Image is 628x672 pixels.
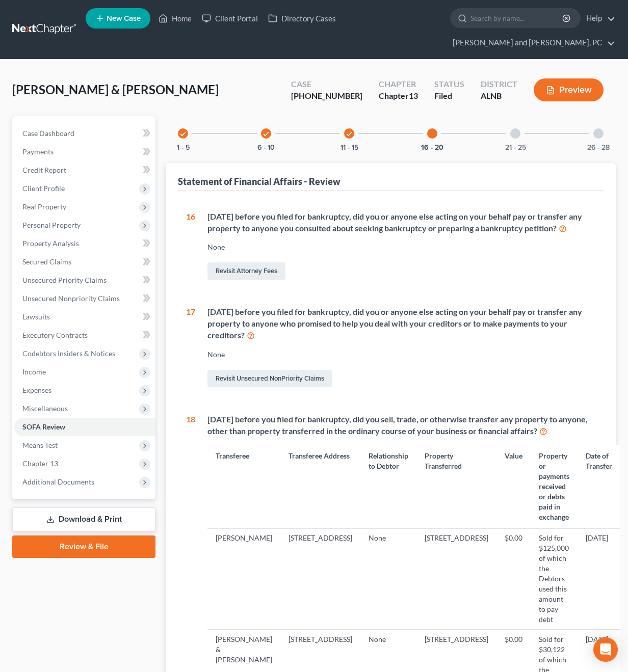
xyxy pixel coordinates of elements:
[593,637,618,662] div: Open Intercom Messenger
[505,144,526,151] button: 21 - 25
[416,528,496,629] td: [STREET_ADDRESS]
[22,312,50,321] span: Lawsuits
[257,144,275,151] button: 6 - 10
[416,445,496,528] th: Property Transferred
[22,257,71,266] span: Secured Claims
[14,143,155,161] a: Payments
[531,445,578,528] th: Property or payments received or debts paid in exchange
[186,211,195,282] div: 16
[496,445,531,528] th: Value
[207,262,285,280] a: Revisit Attorney Fees
[481,78,517,90] div: District
[581,9,615,28] a: Help
[22,331,88,339] span: Executory Contracts
[22,166,66,174] span: Credit Report
[448,34,615,52] a: [PERSON_NAME] and [PERSON_NAME], PC
[22,349,115,358] span: Codebtors Insiders & Notices
[434,78,464,90] div: Status
[587,144,610,151] button: 26 - 28
[280,445,360,528] th: Transferee Address
[409,91,418,100] span: 13
[207,528,280,629] td: [PERSON_NAME]
[291,78,362,90] div: Case
[207,306,595,341] div: [DATE] before you filed for bankruptcy, did you or anyone else acting on your behalf pay or trans...
[470,9,564,28] input: Search by name...
[22,221,81,229] span: Personal Property
[207,242,595,252] div: None
[263,130,270,138] i: check
[534,78,604,101] button: Preview
[22,422,65,431] span: SOFA Review
[14,289,155,308] a: Unsecured Nonpriority Claims
[22,367,46,376] span: Income
[496,528,531,629] td: $0.00
[22,294,120,303] span: Unsecured Nonpriority Claims
[177,144,190,151] button: 1 - 5
[421,144,443,151] button: 16 - 20
[207,350,595,360] div: None
[207,414,605,437] div: [DATE] before you filed for bankruptcy, did you sell, trade, or otherwise transfer any property t...
[22,477,94,486] span: Additional Documents
[14,253,155,271] a: Secured Claims
[379,78,418,90] div: Chapter
[280,528,360,629] td: [STREET_ADDRESS]
[22,441,58,449] span: Means Test
[178,175,341,187] div: Statement of Financial Affairs - Review
[360,528,416,629] td: None
[22,129,74,138] span: Case Dashboard
[434,90,464,102] div: Filed
[207,445,280,528] th: Transferee
[22,459,58,468] span: Chapter 13
[341,144,358,151] button: 11 - 15
[263,9,341,28] a: Directory Cases
[531,528,578,629] td: Sold for $125,000 of which the Debtors used this amount to pay debt
[197,9,263,28] a: Client Portal
[22,404,68,413] span: Miscellaneous
[578,445,620,528] th: Date of Transfer
[14,418,155,436] a: SOFA Review
[207,211,595,234] div: [DATE] before you filed for bankruptcy, did you or anyone else acting on your behalf pay or trans...
[22,386,51,394] span: Expenses
[14,124,155,143] a: Case Dashboard
[14,271,155,289] a: Unsecured Priority Claims
[22,239,79,248] span: Property Analysis
[186,306,195,389] div: 17
[12,82,219,97] span: [PERSON_NAME] & [PERSON_NAME]
[22,184,65,193] span: Client Profile
[14,308,155,326] a: Lawsuits
[379,90,418,102] div: Chapter
[22,147,54,156] span: Payments
[360,445,416,528] th: Relationship to Debtor
[346,130,353,138] i: check
[22,202,66,211] span: Real Property
[14,234,155,253] a: Property Analysis
[207,370,332,387] a: Revisit Unsecured NonPriority Claims
[153,9,197,28] a: Home
[22,276,107,284] span: Unsecured Priority Claims
[578,528,620,629] td: [DATE]
[12,535,155,558] a: Review & File
[107,15,141,22] span: New Case
[12,507,155,531] a: Download & Print
[291,90,362,102] div: [PHONE_NUMBER]
[179,130,187,138] i: check
[14,161,155,179] a: Credit Report
[481,90,517,102] div: ALNB
[14,326,155,344] a: Executory Contracts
